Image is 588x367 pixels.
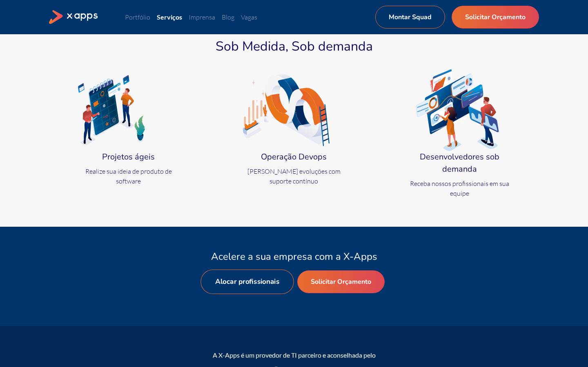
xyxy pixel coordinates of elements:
[241,13,257,21] a: Vagas
[200,270,294,294] a: Alocar profissionais
[78,151,180,163] h4: Projetos ágeis
[49,251,539,262] h4: Acelere a sua empresa com a X-Apps
[78,166,180,186] p: Realize sua ideia de produto de software
[125,13,150,21] a: Portfólio
[189,13,215,21] a: Imprensa
[243,166,345,186] p: [PERSON_NAME] evoluções com suporte contínuo
[452,6,539,29] a: Solicitar Orçamento
[408,179,510,198] p: Receba nossos profissionais em sua equipe
[408,151,510,175] h4: Desenvolvedores sob demanda
[297,270,385,293] a: Solicitar Orçamento
[375,6,445,29] a: Montar Squad
[49,350,539,360] div: A X-Apps é um provedor de TI parceiro e aconselhada pelo
[222,13,234,21] a: Blog
[157,13,182,21] a: Serviços
[49,37,539,56] h3: Sob Medida, Sob demanda
[243,151,345,163] h4: Operação Devops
